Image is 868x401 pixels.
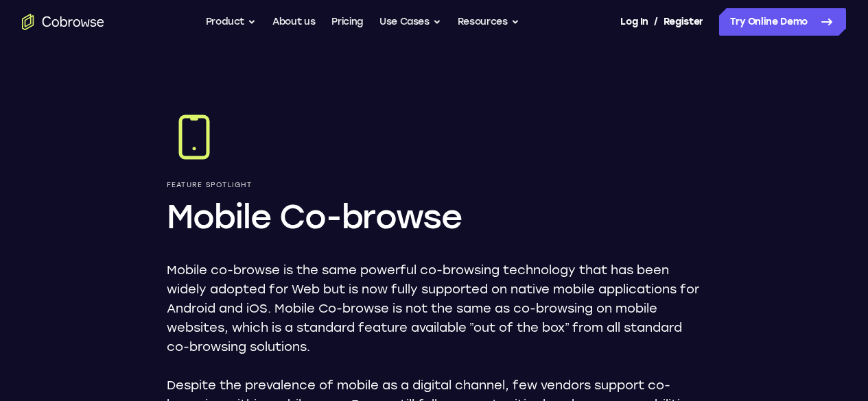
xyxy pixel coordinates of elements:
a: About us [272,8,315,36]
a: Log In [620,8,648,36]
button: Use Cases [379,8,441,36]
img: Mobile Co-browse [167,110,222,165]
a: Try Online Demo [719,8,846,36]
span: / [654,14,658,30]
a: Register [664,8,703,36]
h1: Mobile Co-browse [167,195,702,239]
p: Feature Spotlight [167,181,702,189]
a: Go to the home page [22,14,104,30]
p: Mobile co-browse is the same powerful co-browsing technology that has been widely adopted for Web... [167,260,702,356]
a: Pricing [331,8,363,36]
button: Product [206,8,257,36]
button: Resources [458,8,519,36]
